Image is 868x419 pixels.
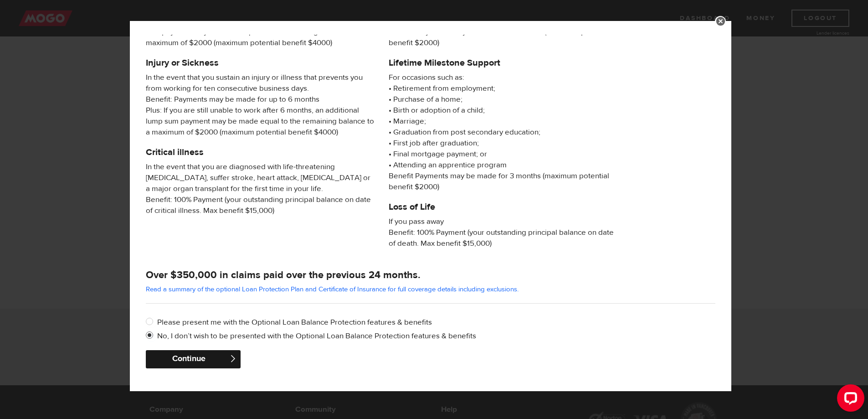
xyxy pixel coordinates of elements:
[146,350,241,368] button: Continue
[157,317,715,328] label: Please present me with the Optional Loan Balance Protection features & benefits
[146,72,375,138] span: In the event that you sustain an injury or illness that prevents you from working for ten consecu...
[146,285,519,294] a: Read a summary of the optional Loan Protection Plan and Certificate of Insurance for full coverag...
[157,331,715,341] label: No, I don’t wish to be presented with the Optional Loan Balance Protection features & benefits
[146,317,157,328] input: Please present me with the Optional Loan Balance Protection features & benefits
[146,57,375,68] h5: Injury or Sickness
[830,381,868,419] iframe: LiveChat chat widget
[389,57,618,68] h5: Lifetime Milestone Support
[146,269,715,281] h4: Over $350,000 in claims paid over the previous 24 months.
[389,72,618,83] span: For occasions such as:
[389,202,618,212] h5: Loss of Life
[146,331,157,342] input: No, I don’t wish to be presented with the Optional Loan Balance Protection features & benefits
[389,216,618,249] span: If you pass away Benefit: 100% Payment (your outstanding principal balance on date of death. Max ...
[229,355,237,362] span: 
[389,72,618,192] p: • Retirement from employment; • Purchase of a home; • Birth or adoption of a child; • Marriage; •...
[146,147,375,158] h5: Critical illness
[146,161,375,216] span: In the event that you are diagnosed with life-threatening [MEDICAL_DATA], suffer stroke, heart at...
